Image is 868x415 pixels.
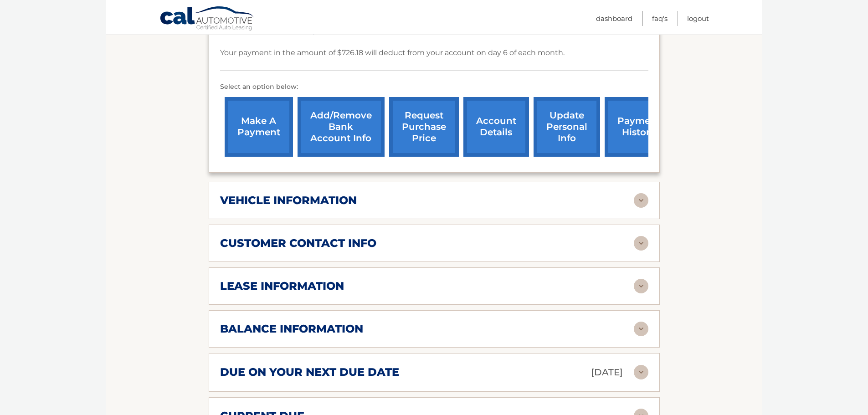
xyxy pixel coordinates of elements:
[605,97,673,157] a: payment history
[634,365,648,379] img: accordion-rest.svg
[220,194,357,207] h2: vehicle information
[634,322,648,336] img: accordion-rest.svg
[220,236,376,250] h2: customer contact info
[220,279,344,293] h2: lease information
[534,97,600,157] a: update personal info
[298,97,385,157] a: Add/Remove bank account info
[225,97,293,157] a: make a payment
[220,365,399,379] h2: due on your next due date
[591,364,623,380] p: [DATE]
[220,46,565,59] p: Your payment in the amount of $726.18 will deduct from your account on day 6 of each month.
[233,26,317,35] span: Enrolled For Auto Pay
[652,11,668,26] a: FAQ's
[389,97,459,157] a: request purchase price
[463,97,529,157] a: account details
[634,236,648,251] img: accordion-rest.svg
[220,82,648,92] p: Select an option below:
[159,6,255,32] a: Cal Automotive
[220,322,363,336] h2: balance information
[634,279,648,293] img: accordion-rest.svg
[634,193,648,208] img: accordion-rest.svg
[687,11,709,26] a: Logout
[596,11,632,26] a: Dashboard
